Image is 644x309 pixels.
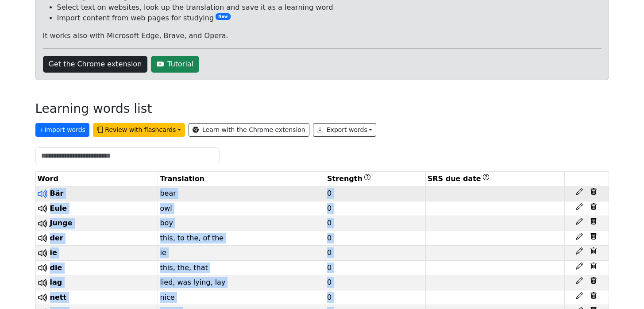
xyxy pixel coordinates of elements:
a: +Import words [35,124,93,132]
td: ie [158,246,325,261]
span: die [50,263,62,272]
td: 0 [325,275,426,290]
td: nice [158,290,325,305]
p: It works also with Microsoft Edge, Brave, and Opera. [43,31,602,41]
td: bear [158,186,325,201]
button: Review with flashcards [93,123,185,137]
td: 0 [325,246,426,261]
td: boy [158,216,325,231]
th: Translation [158,172,325,186]
h3: Learning words list [35,101,152,116]
td: this, the, that [158,260,325,275]
td: 0 [325,231,426,246]
a: Tutorial [151,56,199,73]
span: Bär [50,189,64,197]
span: New [216,13,231,20]
td: 0 [325,186,426,201]
span: der [50,234,63,242]
td: owl [158,201,325,216]
span: Junge [50,219,73,227]
td: 0 [325,290,426,305]
a: Learn with the Chrome extension [189,123,309,137]
th: Word [35,172,158,186]
a: Get the Chrome extension [43,56,148,73]
button: Export words [313,123,377,137]
span: nett [50,293,67,301]
span: ie [50,248,57,257]
td: 0 [325,201,426,216]
span: Eule [50,204,67,212]
td: 0 [325,216,426,231]
li: Select text on websites, look up the translation and save it as a learning word [57,2,602,13]
td: 0 [325,260,426,275]
td: lied, was lying, lay [158,275,325,290]
td: this, to the, of the [158,231,325,246]
span: lag [50,278,62,286]
th: Strength [325,172,426,186]
li: Import content from web pages for studying [57,13,602,23]
th: SRS due date [425,172,564,186]
button: +Import words [35,123,89,137]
